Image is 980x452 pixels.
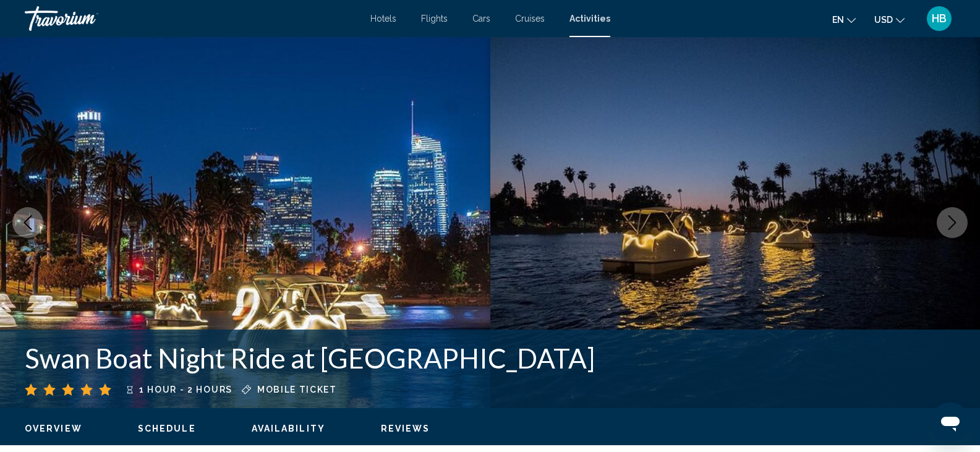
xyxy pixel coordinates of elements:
a: Activities [569,14,610,23]
span: en [832,15,844,25]
h1: Swan Boat Night Ride at [GEOGRAPHIC_DATA] [25,342,757,374]
span: Mobile ticket [257,385,337,394]
span: USD [874,15,893,25]
button: User Menu [923,6,955,32]
button: Availability [252,423,325,434]
button: Overview [25,423,82,434]
span: Schedule [138,424,196,433]
span: 1 hour - 2 hours [139,385,232,394]
button: Next image [937,207,968,238]
a: Cars [472,14,490,23]
a: Travorium [25,6,358,31]
span: Overview [25,424,82,433]
a: Hotels [370,14,396,23]
a: Flights [421,14,448,23]
span: Availability [252,424,325,433]
button: Reviews [381,423,430,434]
span: HB [932,12,947,25]
button: Change language [832,11,856,28]
button: Previous image [12,207,43,238]
button: Schedule [138,423,196,434]
iframe: Button to launch messaging window [931,403,970,442]
a: Cruises [515,14,545,23]
button: Change currency [874,11,905,28]
span: Reviews [381,424,430,433]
